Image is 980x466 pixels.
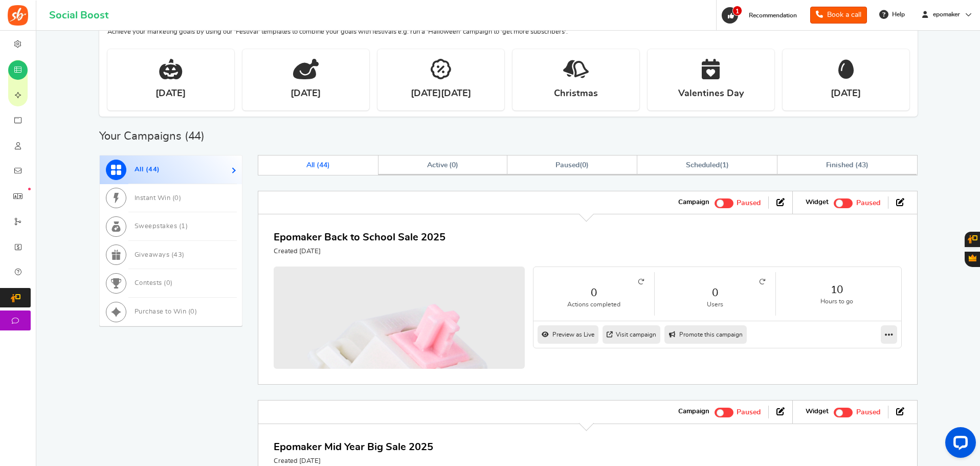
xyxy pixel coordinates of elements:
[190,308,195,315] span: 0
[582,162,586,169] span: 0
[555,162,589,169] span: ( )
[148,166,157,173] span: 44
[937,423,980,466] iframe: LiveChat chat widget
[965,252,980,267] button: Gratisfaction
[798,406,888,418] li: Widget activated
[135,166,160,173] span: All ( )
[135,223,188,230] span: Sweepstakes ( )
[686,162,720,169] span: Scheduled
[969,254,976,261] span: Gratisfaction
[274,247,446,256] p: Created [DATE]
[135,308,197,315] span: Purchase to Win ( )
[678,407,709,416] strong: Campaign
[544,300,644,309] small: Actions completed
[544,285,644,300] a: 0
[889,10,905,19] span: Help
[8,5,28,26] img: Social Boost
[721,7,802,24] a: 1 Recommendation
[452,162,456,169] span: 0
[810,7,867,24] a: Book a call
[603,325,660,344] a: Visit campaign
[411,87,471,100] strong: [DATE][DATE]
[155,87,186,100] strong: [DATE]
[776,272,897,316] li: 10
[555,162,580,169] span: Paused
[678,198,709,207] strong: Campaign
[99,131,205,141] h2: Your Campaigns ( )
[806,407,829,416] strong: Widget
[274,442,433,452] a: Epomaker Mid Year Big Sale 2025
[554,87,598,100] strong: Christmas
[678,87,744,100] strong: Valentines Day
[664,325,747,344] a: Promote this campaign
[806,198,829,207] strong: Widget
[732,6,742,16] span: 1
[826,162,868,169] span: Finished ( )
[135,280,173,286] span: Contests ( )
[856,409,880,416] span: Paused
[181,223,186,230] span: 1
[665,300,765,309] small: Users
[665,285,765,300] a: 0
[798,196,888,209] li: Widget activated
[28,188,31,190] em: New
[306,162,330,169] span: All ( )
[274,457,433,466] p: Created [DATE]
[166,280,171,286] span: 0
[173,252,182,258] span: 43
[858,162,866,169] span: 43
[538,325,598,344] a: Preview as Live
[831,87,861,100] strong: [DATE]
[786,297,887,306] small: Hours to go
[319,162,327,169] span: 44
[135,195,182,202] span: Instant Win ( )
[174,195,179,202] span: 0
[49,10,108,21] h1: Social Boost
[686,162,728,169] span: ( )
[929,10,964,19] span: epomaker
[856,199,880,207] span: Paused
[875,6,910,23] a: Help
[188,130,202,142] span: 44
[737,199,761,207] span: Paused
[737,409,761,416] span: Paused
[427,162,459,169] span: Active ( )
[291,87,321,100] strong: [DATE]
[749,12,797,18] span: Recommendation
[107,28,909,37] p: Achieve your marketing goals by using our 'Festival' templates to combine your goals with festiva...
[274,232,446,242] a: Epomaker Back to School Sale 2025
[722,162,726,169] span: 1
[135,252,185,258] span: Giveaways ( )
